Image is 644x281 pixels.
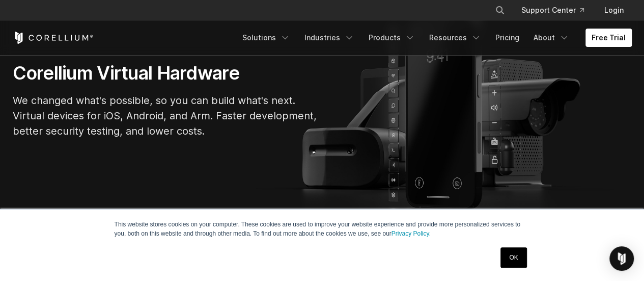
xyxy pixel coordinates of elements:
[513,1,592,19] a: Support Center
[13,93,318,139] p: We changed what's possible, so you can build what's next. Virtual devices for iOS, Android, and A...
[585,29,632,47] a: Free Trial
[489,29,525,47] a: Pricing
[596,1,632,19] a: Login
[500,247,526,268] a: OK
[391,230,431,237] a: Privacy Policy.
[236,29,296,47] a: Solutions
[483,1,632,19] div: Navigation Menu
[298,29,360,47] a: Industries
[491,1,509,19] button: Search
[13,62,318,85] h1: Corellium Virtual Hardware
[423,29,487,47] a: Resources
[236,29,632,47] div: Navigation Menu
[115,220,530,238] p: This website stores cookies on your computer. These cookies are used to improve your website expe...
[362,29,421,47] a: Products
[527,29,575,47] a: About
[609,246,634,271] div: Open Intercom Messenger
[13,32,94,44] a: Corellium Home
